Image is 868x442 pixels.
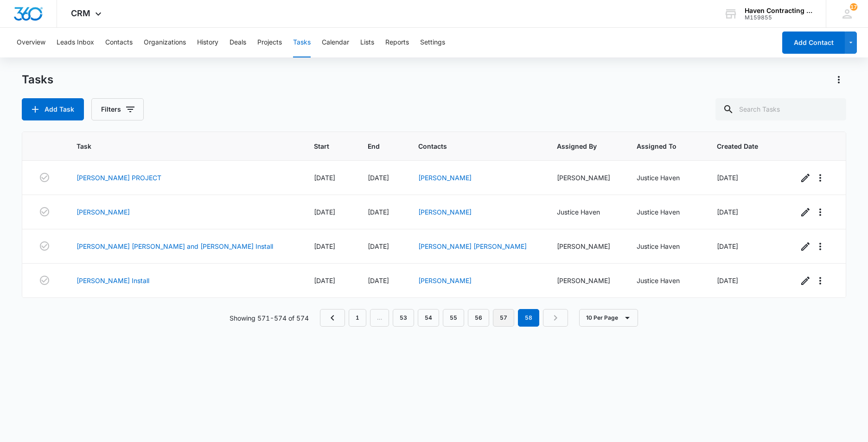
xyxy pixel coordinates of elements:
span: [DATE] [717,174,738,182]
button: Reports [385,28,409,57]
button: History [197,28,218,57]
button: Calendar [322,28,349,57]
span: Task [77,141,278,151]
span: [DATE] [314,242,335,250]
input: Search Tasks [715,98,846,120]
span: [DATE] [314,277,335,284]
a: [PERSON_NAME] [PERSON_NAME] [418,242,527,250]
button: Add Contact [782,32,845,54]
button: Leads Inbox [57,28,94,57]
span: CRM [71,8,90,18]
button: Tasks [293,28,311,57]
span: 17 [850,3,857,11]
p: Showing 571-574 of 574 [230,313,309,323]
a: [PERSON_NAME] [77,207,130,217]
span: Contacts [418,141,521,151]
span: Created Date [717,141,763,151]
a: Page 55 [443,309,464,327]
a: Page 54 [418,309,439,327]
button: Deals [230,28,246,57]
button: Lists [360,28,374,57]
button: Settings [420,28,445,57]
span: [DATE] [314,174,335,182]
span: [DATE] [717,242,738,250]
span: Assigned By [557,141,601,151]
a: [PERSON_NAME] [PERSON_NAME] and [PERSON_NAME] Install [77,241,273,251]
button: Organizations [144,28,186,57]
div: Justice Haven [557,207,614,217]
div: Justice Haven [637,241,694,251]
button: Projects [257,28,282,57]
div: [PERSON_NAME] [557,276,614,285]
a: Page 1 [349,309,366,327]
span: [DATE] [717,208,738,216]
span: [DATE] [368,208,389,216]
button: Filters [91,98,144,120]
button: 10 Per Page [579,309,638,327]
a: [PERSON_NAME] PROJECT [77,173,161,183]
button: Add Task [22,98,84,120]
h1: Tasks [22,73,53,87]
button: Actions [831,72,846,87]
div: account id [745,14,812,21]
a: Previous Page [320,309,345,327]
span: End [368,141,383,151]
a: [PERSON_NAME] [418,277,472,284]
div: account name [745,7,812,14]
span: [DATE] [368,242,389,250]
div: [PERSON_NAME] [557,241,614,251]
a: Page 57 [493,309,514,327]
div: notifications count [850,3,857,11]
a: [PERSON_NAME] [418,174,472,182]
span: [DATE] [368,174,389,182]
span: [DATE] [717,277,738,284]
span: Assigned To [637,141,681,151]
div: [PERSON_NAME] [557,173,614,183]
a: [PERSON_NAME] [418,208,472,216]
a: Page 53 [393,309,414,327]
div: Justice Haven [637,276,694,285]
button: Overview [17,28,45,57]
em: 58 [518,309,539,327]
div: Justice Haven [637,173,694,183]
div: Justice Haven [637,207,694,217]
button: Contacts [105,28,133,57]
a: Page 56 [468,309,489,327]
span: [DATE] [368,277,389,284]
span: [DATE] [314,208,335,216]
a: [PERSON_NAME] Install [77,276,149,285]
nav: Pagination [320,309,568,327]
span: Start [314,141,332,151]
